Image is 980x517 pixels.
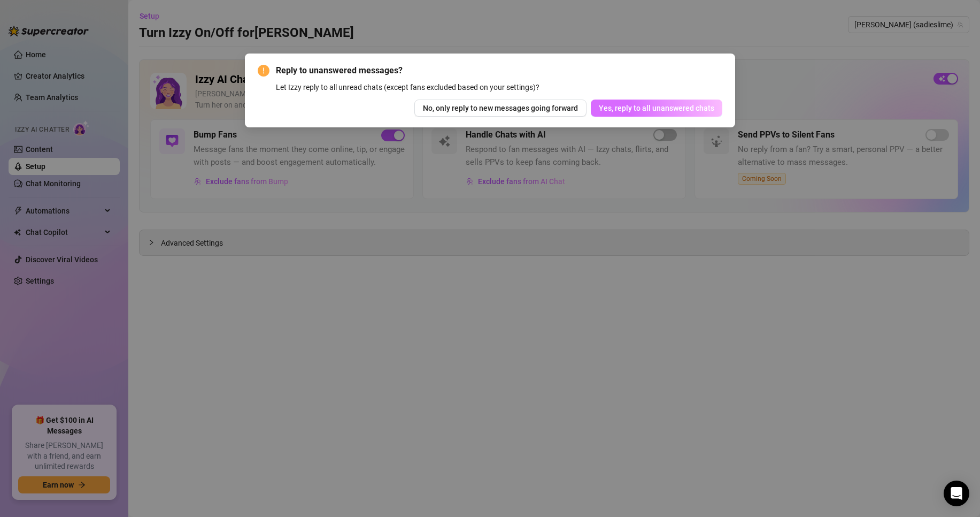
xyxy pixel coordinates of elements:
[423,104,578,112] span: No, only reply to new messages going forward
[258,65,269,77] span: exclamation-circle
[599,104,714,112] span: Yes, reply to all unanswered chats
[276,64,722,77] span: Reply to unanswered messages?
[414,100,587,117] button: No, only reply to new messages going forward
[591,100,722,117] button: Yes, reply to all unanswered chats
[276,81,722,93] div: Let Izzy reply to all unread chats (except fans excluded based on your settings)?
[944,481,969,506] div: Open Intercom Messenger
